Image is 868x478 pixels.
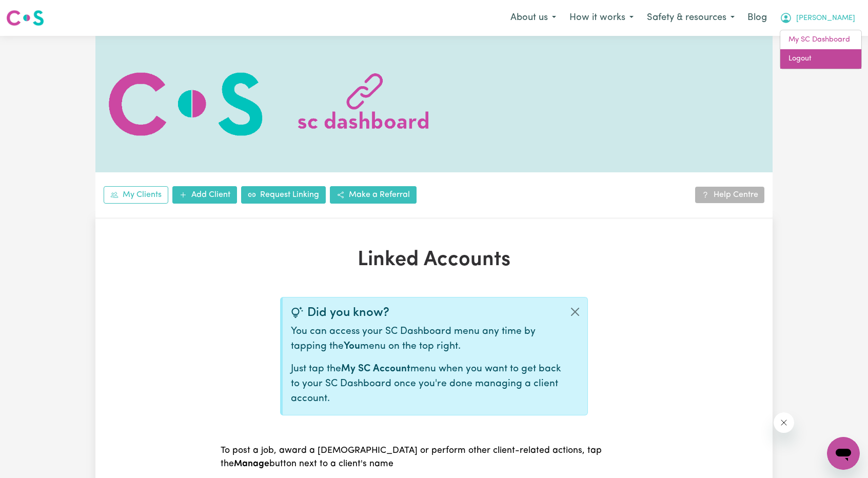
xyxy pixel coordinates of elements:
[6,7,62,15] span: Need any help?
[291,362,563,406] p: Just tap the menu when you want to get back to your SC Dashboard once you're done managing a clie...
[695,187,764,203] a: Help Centre
[827,437,860,470] iframe: Button to launch messaging window
[341,364,410,374] b: My SC Account
[234,460,269,468] b: Manage
[563,7,640,29] button: How it works
[563,297,587,326] button: Close alert
[241,186,326,204] a: Request Linking
[291,325,563,354] p: You can access your SC Dashboard menu any time by tapping the menu on the top right.
[780,30,861,50] a: My SC Dashboard
[741,7,773,29] a: Blog
[796,13,855,24] span: [PERSON_NAME]
[780,49,861,69] a: Logout
[291,306,563,321] div: Did you know?
[780,30,862,69] div: My Account
[344,342,360,351] b: You
[330,186,417,204] a: Make a Referral
[214,248,654,272] h1: Linked Accounts
[640,7,741,29] button: Safety & resources
[6,9,44,27] img: Careseekers logo
[6,6,44,30] a: Careseekers logo
[504,7,563,29] button: About us
[104,186,168,204] a: My Clients
[773,7,862,29] button: My Account
[774,412,794,433] iframe: Close message
[172,186,237,204] a: Add Client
